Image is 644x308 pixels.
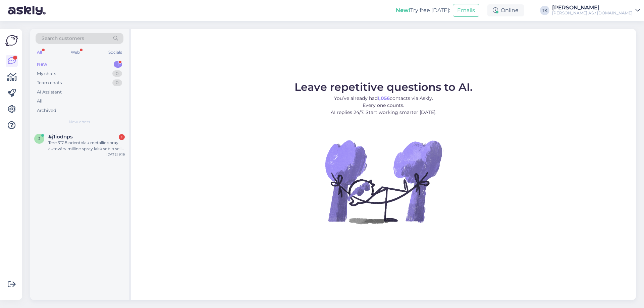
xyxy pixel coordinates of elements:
[42,35,84,42] span: Search customers
[112,70,122,77] div: 0
[37,79,62,86] div: Team chats
[106,152,125,157] div: [DATE] 9:16
[5,34,18,47] img: Askly Logo
[552,5,640,16] a: [PERSON_NAME][PERSON_NAME] AS / [DOMAIN_NAME]
[453,4,479,17] button: Emails
[294,95,473,116] p: You’ve already had contacts via Askly. Every one counts. AI replies 24/7. Start working smarter [...
[37,107,56,114] div: Archived
[552,10,633,16] div: [PERSON_NAME] AS / [DOMAIN_NAME]
[552,5,633,10] div: [PERSON_NAME]
[396,6,450,14] div: Try free [DATE]:
[69,119,90,125] span: New chats
[36,48,43,57] div: All
[323,121,444,242] img: No Chat active
[48,140,125,152] div: Tere.317-5 orientblau metallic spray autovärv milline spray lakk sobib selle värviga.
[37,98,43,105] div: All
[119,134,125,140] div: 1
[378,95,390,101] b: 1,056
[540,6,549,15] div: TK
[112,79,122,86] div: 0
[48,134,73,140] span: #j1iodnps
[487,4,524,16] div: Online
[37,70,56,77] div: My chats
[37,89,62,96] div: AI Assistant
[38,136,40,141] span: j
[37,61,47,68] div: New
[294,80,473,94] span: Leave repetitive questions to AI.
[107,48,123,57] div: Socials
[396,7,410,13] b: New!
[69,48,81,57] div: Web
[114,61,122,68] div: 1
